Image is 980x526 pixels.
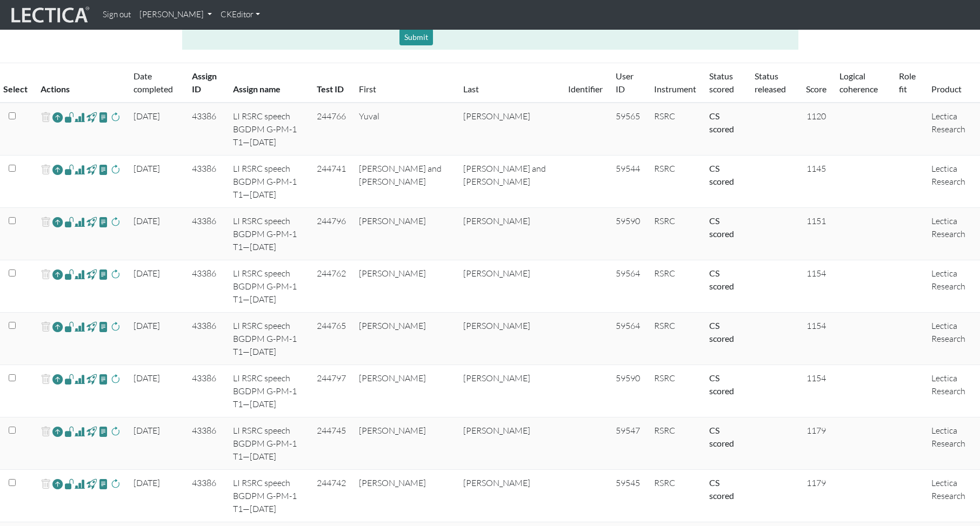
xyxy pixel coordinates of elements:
[127,365,185,417] td: [DATE]
[609,470,648,522] td: 59545
[359,84,376,94] a: First
[110,163,121,176] span: rescore
[52,214,63,230] a: Reopen
[457,208,561,260] td: [PERSON_NAME]
[648,313,703,365] td: RSRC
[310,103,352,156] td: 244766
[226,156,311,208] td: LI RSRC speech BGDPM G-PM-1 T1—[DATE]
[75,425,85,438] span: Analyst score
[457,470,561,522] td: [PERSON_NAME]
[709,268,734,291] a: Completed = assessment has been completed; CS scored = assessment has been CLAS scored; LS scored...
[925,470,980,522] td: Lectica Research
[755,71,786,94] a: Status released
[226,103,311,156] td: LI RSRC speech BGDPM G-PM-1 T1—[DATE]
[75,215,85,228] span: Analyst score
[98,320,109,333] span: view
[709,425,734,448] a: Completed = assessment has been completed; CS scored = assessment has been CLAS scored; LS scored...
[98,111,109,123] span: view
[648,260,703,313] td: RSRC
[709,477,734,501] a: Completed = assessment has been completed; CS scored = assessment has been CLAS scored; LS scored...
[806,111,826,122] span: 1120
[41,110,51,125] span: delete
[616,71,634,94] a: User ID
[352,313,457,365] td: [PERSON_NAME]
[110,425,121,438] span: rescore
[457,365,561,417] td: [PERSON_NAME]
[64,163,75,176] span: view
[806,320,826,331] span: 1154
[185,63,226,103] th: Assign ID
[709,163,734,186] a: Completed = assessment has been completed; CS scored = assessment has been CLAS scored; LS scored...
[41,214,51,230] span: delete
[806,163,826,174] span: 1145
[648,208,703,260] td: RSRC
[41,424,51,440] span: delete
[609,208,648,260] td: 59590
[110,477,121,490] span: rescore
[75,477,85,490] span: Analyst score
[352,103,457,156] td: Yuval
[226,208,311,260] td: LI RSRC speech BGDPM G-PM-1 T1—[DATE]
[310,417,352,470] td: 244745
[110,373,121,386] span: rescore
[41,319,51,335] span: delete
[86,320,97,333] span: view
[806,84,826,94] a: Score
[806,425,826,436] span: 1179
[52,267,63,282] a: Reopen
[110,268,121,281] span: rescore
[931,84,962,94] a: Product
[899,71,916,94] a: Role fit
[216,4,264,25] a: CKEditor
[52,476,63,492] a: Reopen
[457,156,561,208] td: [PERSON_NAME] and [PERSON_NAME]
[64,425,75,437] span: view
[86,477,97,490] span: view
[709,373,734,396] a: Completed = assessment has been completed; CS scored = assessment has been CLAS scored; LS scored...
[310,156,352,208] td: 244741
[127,313,185,365] td: [DATE]
[310,470,352,522] td: 244742
[52,162,63,178] a: Reopen
[226,365,311,417] td: LI RSRC speech BGDPM G-PM-1 T1—[DATE]
[41,476,51,492] span: delete
[648,417,703,470] td: RSRC
[127,417,185,470] td: [DATE]
[709,320,734,343] a: Completed = assessment has been completed; CS scored = assessment has been CLAS scored; LS scored...
[609,260,648,313] td: 59564
[64,320,75,333] span: view
[127,208,185,260] td: [DATE]
[127,103,185,156] td: [DATE]
[310,208,352,260] td: 244796
[41,372,51,387] span: delete
[457,103,561,156] td: [PERSON_NAME]
[64,215,75,228] span: view
[457,417,561,470] td: [PERSON_NAME]
[64,111,75,123] span: view
[75,268,85,281] span: Analyst score
[98,215,109,228] span: view
[925,260,980,313] td: Lectica Research
[925,156,980,208] td: Lectica Research
[75,373,85,386] span: Analyst score
[648,156,703,208] td: RSRC
[226,63,311,103] th: Assign name
[98,163,109,176] span: view
[98,373,109,385] span: view
[110,215,121,228] span: rescore
[86,268,97,280] span: view
[352,156,457,208] td: [PERSON_NAME] and [PERSON_NAME]
[9,5,90,25] img: lecticalive
[648,103,703,156] td: RSRC
[310,63,352,103] th: Test ID
[226,260,311,313] td: LI RSRC speech BGDPM G-PM-1 T1—[DATE]
[925,365,980,417] td: Lectica Research
[806,215,826,226] span: 1151
[925,313,980,365] td: Lectica Research
[185,103,226,156] td: 43386
[839,71,878,94] a: Logical coherence
[310,365,352,417] td: 244797
[127,156,185,208] td: [DATE]
[75,163,85,176] span: Analyst score
[185,313,226,365] td: 43386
